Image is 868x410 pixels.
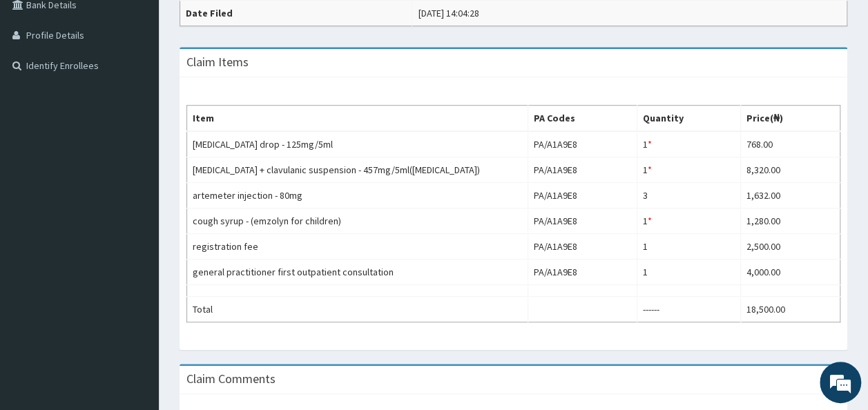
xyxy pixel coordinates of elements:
th: Quantity [637,106,740,132]
td: [MEDICAL_DATA] drop - 125mg/5ml [187,131,528,157]
th: Price(₦) [740,106,840,132]
td: PA/A1A9E8 [528,157,637,183]
td: registration fee [187,234,528,260]
td: 1 [637,131,740,157]
td: 1 [637,157,740,183]
td: PA/A1A9E8 [528,234,637,260]
td: 8,320.00 [740,157,840,183]
td: 1 [637,208,740,234]
td: 18,500.00 [740,297,840,322]
h3: Claim Comments [186,373,276,385]
td: [MEDICAL_DATA] + clavulanic suspension - 457mg/5ml([MEDICAL_DATA]) [187,157,528,183]
td: 768.00 [740,131,840,157]
h3: Claim Items [186,56,249,68]
td: ------ [637,297,740,322]
th: Item [187,106,528,132]
td: PA/A1A9E8 [528,260,637,285]
th: Date Filed [180,1,412,26]
td: 2,500.00 [740,234,840,260]
td: 1,632.00 [740,183,840,208]
td: 3 [637,183,740,208]
td: cough syrup - (emzolyn for children) [187,208,528,234]
td: PA/A1A9E8 [528,208,637,234]
td: 1,280.00 [740,208,840,234]
td: artemeter injection - 80mg [187,183,528,208]
div: [DATE] 14:04:28 [418,6,479,20]
td: general practitioner first outpatient consultation [187,260,528,285]
td: 4,000.00 [740,260,840,285]
td: Total [187,297,528,322]
td: 1 [637,260,740,285]
td: PA/A1A9E8 [528,131,637,157]
td: 1 [637,234,740,260]
td: PA/A1A9E8 [528,183,637,208]
th: PA Codes [528,106,637,132]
